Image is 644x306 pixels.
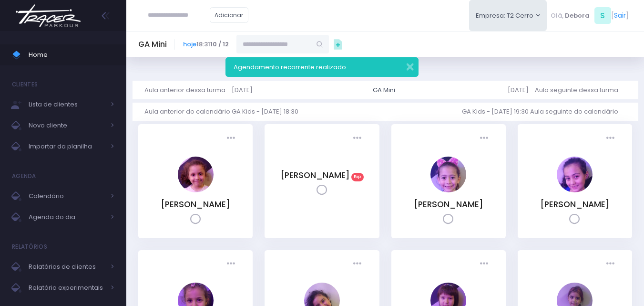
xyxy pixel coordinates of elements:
[280,169,350,181] a: [PERSON_NAME]
[183,40,229,49] span: 18:31
[508,81,626,99] a: [DATE] - Aula seguinte dessa turma
[547,5,632,26] div: [ ]
[210,7,249,23] a: Adicionar
[614,11,626,21] a: Sair
[29,282,105,294] span: Relatório experimentais
[12,237,47,256] h4: Relatórios
[351,173,364,181] span: Exp
[29,140,105,153] span: Importar da planilha
[373,85,395,95] div: GA Mini
[161,199,230,210] a: [PERSON_NAME]
[565,11,590,21] span: Debora
[144,81,260,99] a: Aula anterior dessa turma - [DATE]
[414,199,483,210] a: [PERSON_NAME]
[557,186,593,195] a: Júlia Rojas Silveira
[29,49,114,61] span: Home
[234,63,346,72] span: Agendamento recorrente realizado
[29,190,105,202] span: Calendário
[178,157,214,192] img: Alice Iervolino Pinheiro Ferreira
[29,261,105,273] span: Relatórios de clientes
[29,98,105,111] span: Lista de clientes
[29,119,105,132] span: Novo cliente
[29,211,105,223] span: Agenda do dia
[557,157,593,192] img: Júlia Rojas Silveira
[462,103,626,121] a: GA Kids - [DATE] 19:30 Aula seguinte do calendário
[594,7,611,24] span: S
[178,186,214,195] a: Alice Iervolino Pinheiro Ferreira
[12,167,36,186] h4: Agenda
[540,199,610,210] a: [PERSON_NAME]
[144,103,306,121] a: Aula anterior do calendário GA Kids - [DATE] 18:30
[551,11,563,21] span: Olá,
[430,186,466,195] a: Joana rojas Silveira
[12,75,38,94] h4: Clientes
[210,40,229,49] strong: 10 / 12
[430,157,466,192] img: Joana rojas Silveira
[183,40,196,49] a: hoje
[138,40,167,49] h5: GA Mini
